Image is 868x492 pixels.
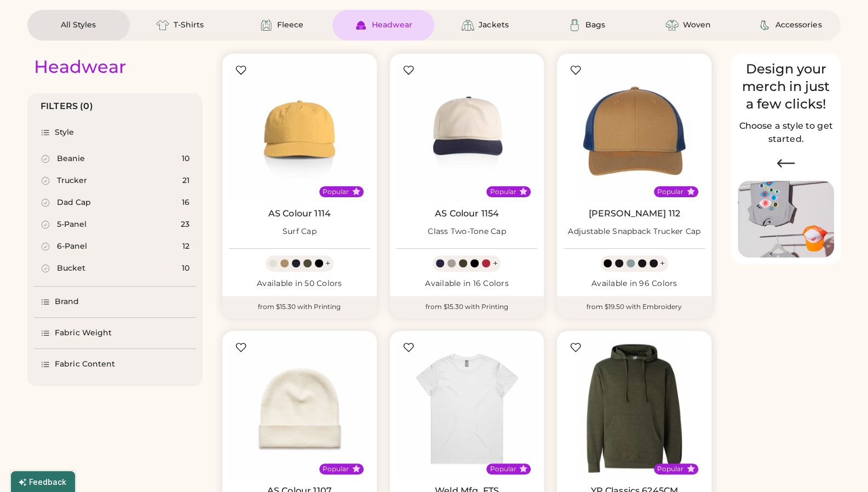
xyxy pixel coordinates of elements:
button: Popular Style [687,187,695,196]
img: Weld Mfg. FTS Brushed Cotton Field Trip™ Snapback Hat [396,337,538,479]
div: Trucker [57,175,87,186]
div: Jackets [479,20,508,31]
div: 5-Panel [57,219,87,230]
div: Popular [657,465,683,473]
img: AS Colour 1107 Cuff Beanie [229,337,370,479]
img: T-Shirts Icon [156,19,169,32]
div: Bucket [57,263,85,274]
h2: Choose a style to get started. [738,119,834,146]
div: 23 [181,219,189,230]
iframe: Front Chat [816,443,863,490]
a: AS Colour 1114 [268,208,331,219]
div: FILTERS (0) [41,100,93,113]
div: Available in 50 Colors [229,278,370,289]
div: Headwear [34,56,126,78]
button: Popular Style [687,465,695,473]
div: from $15.30 with Printing [222,296,377,318]
div: Design your merch in just a few clicks! [738,60,834,113]
div: + [660,258,665,270]
div: 16 [182,197,189,208]
div: Surf Cap [283,226,317,237]
img: Fleece Icon [260,19,273,32]
div: Popular [490,187,516,196]
button: Popular Style [352,465,360,473]
div: 10 [182,263,189,274]
div: Style [55,127,74,138]
img: Accessories Icon [758,19,771,32]
div: 6-Panel [57,241,87,252]
div: 12 [182,241,189,252]
button: Popular Style [352,187,360,196]
div: Bags [585,20,605,31]
div: + [492,258,497,270]
div: Available in 96 Colors [564,278,705,289]
img: Richardson 112 Adjustable Snapback Trucker Cap [564,60,705,202]
div: Fabric Weight [55,328,112,339]
div: from $19.50 with Embroidery [557,296,711,318]
div: from $15.30 with Printing [390,296,544,318]
div: 10 [182,153,189,164]
div: Popular [657,187,683,196]
a: [PERSON_NAME] 112 [588,208,680,219]
div: Class Two-Tone Cap [428,226,506,237]
img: Bags Icon [568,19,581,32]
div: Dad Cap [57,197,91,208]
div: Popular [323,465,349,473]
div: Fleece [277,20,303,31]
a: AS Colour 1154 [435,208,499,219]
img: Jackets Icon [461,19,474,32]
img: AS Colour 1154 Class Two-Tone Cap [396,60,538,202]
div: Popular [490,465,516,473]
div: Fabric Content [55,359,115,370]
div: Adjustable Snapback Trucker Cap [568,226,700,237]
button: Popular Style [519,465,527,473]
button: Popular Style [519,187,527,196]
div: Headwear [372,20,412,31]
div: 21 [182,175,189,186]
div: Accessories [775,20,821,31]
img: YP Classics 6245CM Dad’s Cap [564,337,705,479]
img: Headwear Icon [354,19,367,32]
div: Beanie [57,153,85,164]
div: Woven [683,20,711,31]
img: Image of Lisa Congdon Eye Print on T-Shirt and Hat [738,181,834,258]
div: + [325,258,330,270]
div: T-Shirts [174,20,204,31]
img: AS Colour 1114 Surf Cap [229,60,370,202]
div: Brand [55,296,79,307]
img: Woven Icon [665,19,679,32]
div: All Styles [61,20,96,31]
div: Available in 16 Colors [396,278,538,289]
div: Popular [323,187,349,196]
